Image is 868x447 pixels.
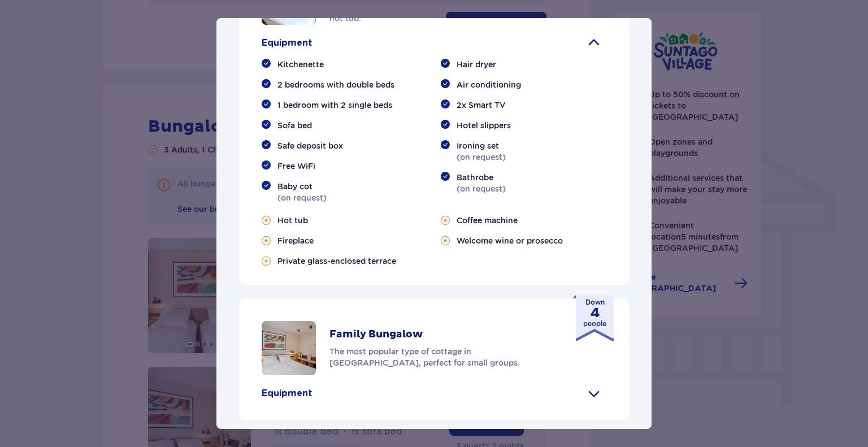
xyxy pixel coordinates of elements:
[457,141,499,150] font: Ironing set
[457,153,506,162] font: (on request)
[277,193,327,202] font: (on request)
[277,60,324,69] font: Kitchenette
[277,101,392,110] font: 1 bedroom with 2 single beds
[262,140,271,149] img: check.7409c2960eab9f3879fc6eafc719e76d.svg
[277,257,396,266] font: Private glass-enclosed terrace
[262,255,271,266] img: star-gold.f292ff9f95a8f3fcc5d91c34467dfd2f.svg
[457,173,493,182] font: Bathrobe
[441,120,450,129] img: check.7409c2960eab9f3879fc6eafc719e76d.svg
[277,216,308,225] font: Hot tub
[277,121,312,130] font: Sofa bed
[457,101,505,110] font: 2x Smart TV
[441,215,450,225] img: star-gold.f292ff9f95a8f3fcc5d91c34467dfd2f.svg
[441,79,450,88] img: check.7409c2960eab9f3879fc6eafc719e76d.svg
[457,236,563,245] font: Welcome wine or prosecco
[441,59,450,68] img: check.7409c2960eab9f3879fc6eafc719e76d.svg
[277,182,313,191] font: Baby cot
[262,181,271,190] img: check.7409c2960eab9f3879fc6eafc719e76d.svg
[277,162,315,171] font: Free WiFi
[262,389,313,398] font: Equipment
[591,305,600,322] font: 4
[457,121,511,130] font: Hotel slippers
[262,321,316,375] img: overview of beds in bungalow
[262,99,271,109] img: check.7409c2960eab9f3879fc6eafc719e76d.svg
[329,347,520,367] font: The most popular type of cottage in [GEOGRAPHIC_DATA], perfect for small groups.
[262,160,271,170] img: check.7409c2960eab9f3879fc6eafc719e76d.svg
[457,184,506,193] font: (on request)
[277,80,394,89] font: 2 bedrooms with double beds
[262,59,271,68] img: check.7409c2960eab9f3879fc6eafc719e76d.svg
[262,120,271,129] img: check.7409c2960eab9f3879fc6eafc719e76d.svg
[441,140,450,149] img: check.7409c2960eab9f3879fc6eafc719e76d.svg
[457,60,496,69] font: Hair dryer
[583,319,606,328] font: people
[262,235,271,246] img: star-gold.f292ff9f95a8f3fcc5d91c34467dfd2f.svg
[457,80,521,89] font: Air conditioning
[441,99,450,109] img: check.7409c2960eab9f3879fc6eafc719e76d.svg
[277,236,314,245] font: Fireplace
[329,328,423,341] font: Family Bungalow
[585,298,605,306] font: Down
[262,79,271,88] img: check.7409c2960eab9f3879fc6eafc719e76d.svg
[441,235,450,246] img: star-gold.f292ff9f95a8f3fcc5d91c34467dfd2f.svg
[457,216,518,225] font: Coffee machine
[441,172,450,181] img: check.7409c2960eab9f3879fc6eafc719e76d.svg
[262,38,313,47] font: Equipment
[277,141,343,150] font: Safe deposit box
[262,215,271,225] img: star-gold.f292ff9f95a8f3fcc5d91c34467dfd2f.svg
